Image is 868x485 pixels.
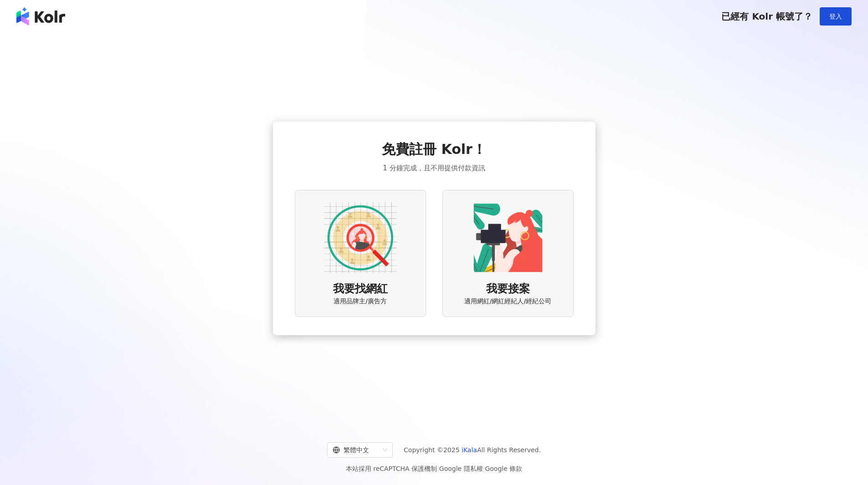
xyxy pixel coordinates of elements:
span: | [483,465,485,472]
a: Google 隱私權 [439,465,483,472]
img: AD identity option [324,201,397,274]
span: 我要找網紅 [333,281,388,297]
span: 適用網紅/網紅經紀人/經紀公司 [464,297,551,306]
span: 1 分鐘完成，且不用提供付款資訊 [383,163,485,174]
span: 已經有 Kolr 帳號了？ [721,11,812,22]
span: 適用品牌主/廣告方 [334,297,387,306]
span: 登入 [829,13,842,20]
span: 免費註冊 Kolr！ [382,140,486,159]
span: Copyright © 2025 All Rights Reserved. [404,444,541,455]
a: Google 條款 [485,465,522,472]
span: | [437,465,439,472]
img: KOL identity option [472,201,544,274]
span: 我要接案 [486,281,530,297]
div: 繁體中文 [333,443,379,457]
span: 本站採用 reCAPTCHA 保護機制 [346,463,522,474]
img: logo [16,7,65,26]
a: iKala [462,446,477,454]
button: 登入 [820,7,852,26]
